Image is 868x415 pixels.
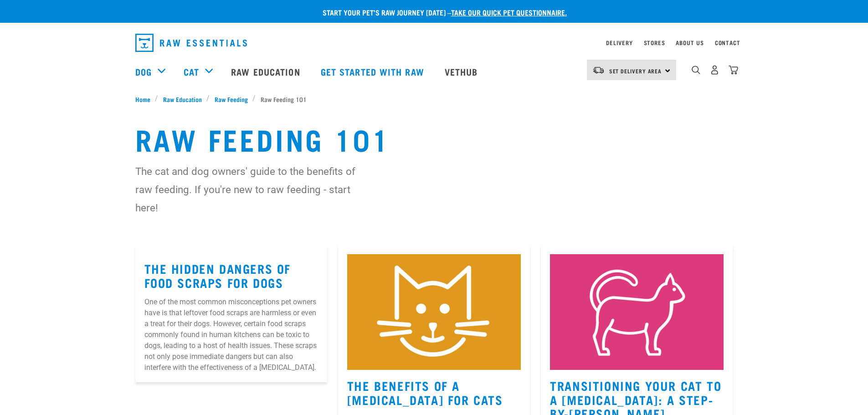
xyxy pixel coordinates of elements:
[606,41,632,44] a: Delivery
[128,30,740,56] nav: dropdown navigation
[676,41,704,44] a: About Us
[184,65,199,78] a: Cat
[710,65,719,75] img: user.png
[436,53,489,90] a: Vethub
[135,94,150,104] span: Home
[135,122,733,155] h1: Raw Feeding 101
[644,41,665,44] a: Stores
[715,41,740,44] a: Contact
[144,297,318,373] p: One of the most common misconceptions pet owners have is that leftover food scraps are harmless o...
[163,94,202,104] span: Raw Education
[135,94,733,104] nav: breadcrumbs
[158,94,206,104] a: Raw Education
[692,66,700,74] img: home-icon-1@2x.png
[729,65,738,75] img: home-icon@2x.png
[592,66,605,74] img: van-moving.png
[550,254,724,370] img: Instagram_Core-Brand_Wildly-Good-Nutrition-13.jpg
[347,382,503,403] a: The Benefits Of A [MEDICAL_DATA] For Cats
[135,162,375,217] p: The cat and dog owners' guide to the benefits of raw feeding. If you're new to raw feeding - star...
[451,10,567,14] a: take our quick pet questionnaire.
[312,53,436,90] a: Get started with Raw
[215,94,248,104] span: Raw Feeding
[135,65,152,78] a: Dog
[135,34,247,52] img: Raw Essentials Logo
[135,94,155,104] a: Home
[222,53,311,90] a: Raw Education
[609,69,662,72] span: Set Delivery Area
[347,254,521,370] img: Instagram_Core-Brand_Wildly-Good-Nutrition-2.jpg
[210,94,252,104] a: Raw Feeding
[144,265,291,286] a: The Hidden Dangers of Food Scraps for Dogs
